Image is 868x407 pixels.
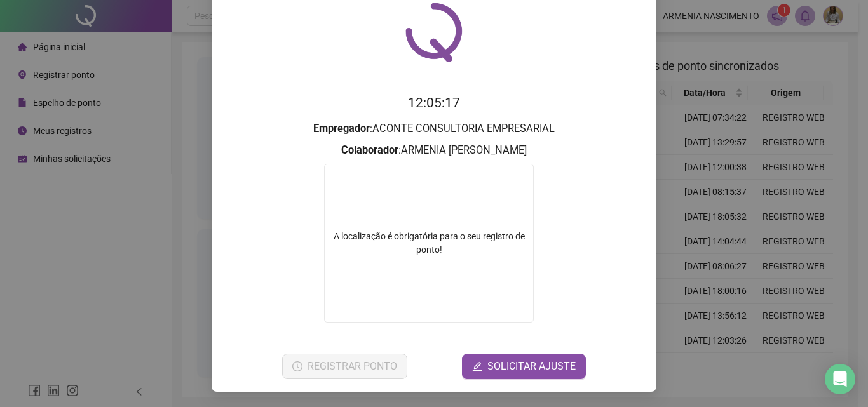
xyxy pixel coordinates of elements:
[227,142,641,159] h3: : ARMENIA [PERSON_NAME]
[487,359,576,374] span: SOLICITAR AJUSTE
[462,354,586,379] button: editSOLICITAR AJUSTE
[341,144,398,156] strong: Colaborador
[408,95,460,110] time: 12:05:17
[282,354,407,379] button: REGISTRAR PONTO
[313,123,370,135] strong: Empregador
[472,361,482,371] span: edit
[227,121,641,137] h3: : ACONTE CONSULTORIA EMPRESARIAL
[405,3,463,62] img: QRPoint
[825,364,855,394] div: Open Intercom Messenger
[325,230,533,257] div: A localização é obrigatória para o seu registro de ponto!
